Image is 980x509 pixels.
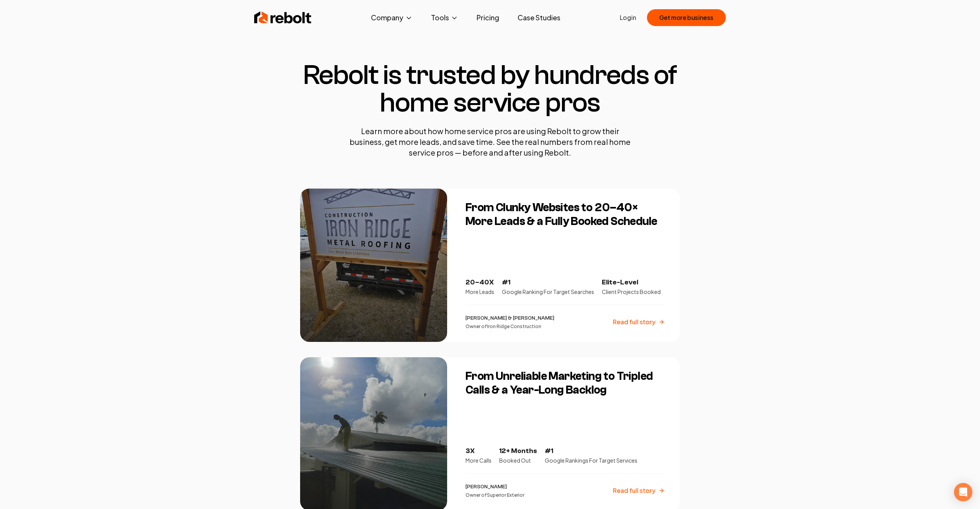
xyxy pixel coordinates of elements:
button: Company [365,10,419,25]
p: More Leads [465,288,494,296]
a: Login [620,13,636,22]
h3: From Clunky Websites to 20–40× More Leads & a Fully Booked Schedule [465,201,665,228]
p: Owner of Iron Ridge Construction [465,323,554,330]
p: Read full story [613,317,655,327]
p: [PERSON_NAME] [465,483,524,491]
p: #1 [545,446,637,456]
button: Get more business [647,9,726,26]
p: Elite-Level [602,277,661,288]
p: Learn more about how home service pros are using Rebolt to grow their business, get more leads, a... [345,126,635,158]
p: 12+ Months [499,446,537,456]
p: 20–40X [465,277,494,288]
a: Case Studies [511,10,567,25]
p: Client Projects Booked [602,288,661,296]
p: More Calls [465,456,492,464]
a: From Clunky Websites to 20–40× More Leads & a Fully Booked ScheduleFrom Clunky Websites to 20–40×... [300,189,680,342]
a: Pricing [470,10,505,25]
h1: Rebolt is trusted by hundreds of home service pros [300,61,680,117]
p: #1 [502,277,594,288]
p: Owner of Superior Exterior [465,492,524,498]
p: Google Ranking For Target Searches [502,288,594,296]
p: 3X [465,446,492,456]
p: Booked Out [499,456,537,464]
img: Rebolt Logo [254,10,312,25]
button: Tools [425,10,464,25]
p: Read full story [613,486,655,495]
p: Google Rankings For Target Services [545,456,637,464]
h3: From Unreliable Marketing to Tripled Calls & a Year-Long Backlog [465,369,665,397]
div: Open Intercom Messenger [954,483,972,501]
p: [PERSON_NAME] & [PERSON_NAME] [465,314,554,322]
